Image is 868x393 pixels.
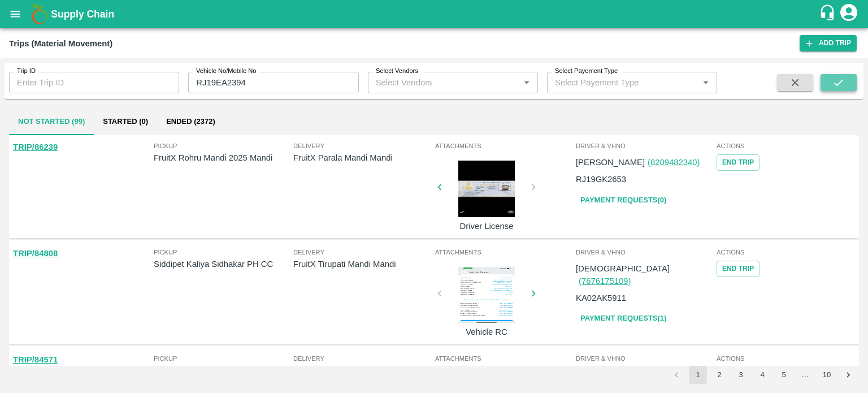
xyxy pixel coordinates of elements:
p: FruitX Tirupati Mandi Mandi [293,364,433,376]
p: FruitX Rohru Mandi 2025 Mandi [154,152,293,164]
label: Select Payement Type [555,67,618,76]
button: Go to page 5 [775,366,793,384]
input: Enter Trip ID [9,72,179,93]
span: Delivery [293,141,433,151]
button: Not Started (99) [9,108,94,135]
button: Started (0) [94,108,157,135]
span: Driver & VHNo [576,353,714,364]
span: Driver & VHNo [576,247,714,257]
div: account of current user [839,2,859,26]
button: page 1 [689,366,707,384]
button: Go to page 4 [753,366,771,384]
button: Open [698,75,713,90]
input: Select Vendors [371,75,516,90]
p: Siddipet Kaliya Sidhakar PH CC [154,258,293,270]
button: Go to page 3 [732,366,750,384]
button: Open [519,75,534,90]
span: Pickup [154,353,293,364]
span: Actions [717,247,855,257]
b: Supply Chain [51,8,114,20]
a: TRIP/84571 [13,355,58,364]
label: Vehicle No/Mobile No [196,67,256,76]
input: Select Payement Type [550,75,695,90]
p: Driver License [444,220,529,232]
span: [DEMOGRAPHIC_DATA] [576,264,670,273]
button: Tracking Url [717,261,759,277]
span: Actions [717,353,855,364]
a: Payment Requests(1) [576,309,671,329]
label: Trip ID [17,67,36,76]
div: customer-support [819,4,839,24]
p: RJ19GK2653 [576,173,626,185]
span: Delivery [293,353,433,364]
div: Trips (Material Movement) [9,36,112,51]
span: Delivery [293,247,433,257]
button: Go to page 2 [710,366,728,384]
button: Go to page 10 [818,366,836,384]
img: logo [28,3,51,25]
span: Attachments [435,353,574,364]
span: Driver & VHNo [576,141,714,151]
a: Payment Requests(0) [576,191,671,210]
span: Actions [717,141,855,151]
button: Ended (2372) [157,108,224,135]
nav: pagination navigation [666,366,859,384]
span: Pickup [154,141,293,151]
p: FruitX Tirupati Mandi Mandi [293,258,433,270]
a: TRIP/84808 [13,249,58,258]
button: Go to next page [839,366,857,384]
button: Tracking Url [717,154,759,171]
a: Supply Chain [51,6,819,22]
span: Attachments [435,141,574,151]
a: (7676175109) [579,277,631,286]
p: KA02AK5911 [576,292,626,304]
a: (8209482340) [648,158,700,167]
span: [PERSON_NAME] [576,158,645,167]
p: FruitX Parala Mandi Mandi [293,152,433,164]
div: … [796,370,814,381]
label: Select Vendors [376,67,418,76]
p: Siddipet Kaliya Sidhakar PH CC [154,364,293,376]
a: TRIP/86239 [13,142,58,152]
p: Vehicle RC [444,326,529,338]
button: open drawer [2,1,28,27]
input: Enter Vehicle No/Mobile No [188,72,358,93]
span: Attachments [435,247,574,257]
a: Add Trip [800,35,857,51]
span: Pickup [154,247,293,257]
